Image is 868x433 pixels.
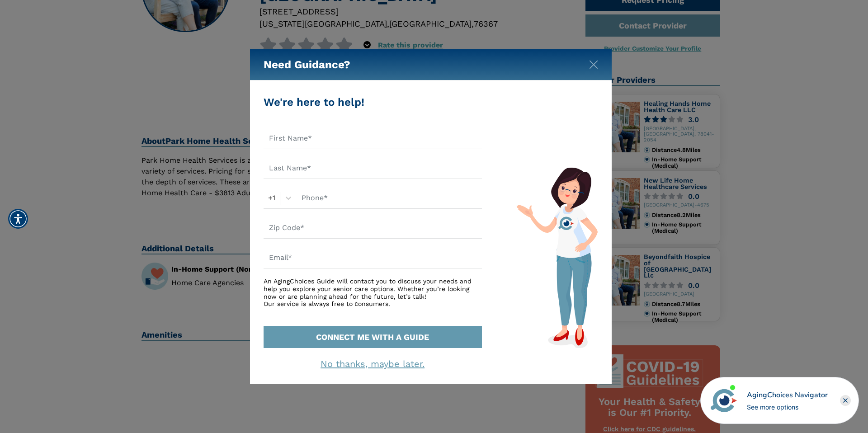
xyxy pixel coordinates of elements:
input: Email* [264,248,482,268]
button: Close [589,58,598,67]
input: Last Name* [264,158,482,179]
div: See more options [747,402,828,412]
input: First Name* [264,128,482,149]
div: Close [840,395,851,406]
img: match-guide-form.svg [516,167,598,348]
div: Accessibility Menu [8,209,28,229]
div: An AgingChoices Guide will contact you to discuss your needs and help you explore your senior car... [264,278,482,308]
input: Zip Code* [264,218,482,239]
h5: Need Guidance? [264,49,350,80]
img: modal-close.svg [589,60,598,69]
div: AgingChoices Navigator [747,390,828,400]
input: Phone* [296,188,482,209]
a: No thanks, maybe later. [321,358,425,369]
button: CONNECT ME WITH A GUIDE [264,326,482,348]
div: We're here to help! [264,94,482,110]
img: avatar [708,385,739,416]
